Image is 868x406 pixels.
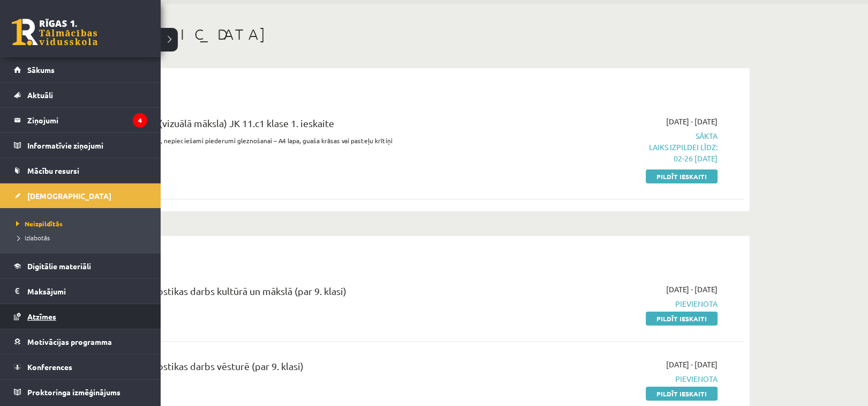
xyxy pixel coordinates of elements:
[80,116,500,136] div: Kultūra un māksla (vizuālā māksla) JK 11.c1 klase 1. ieskaite
[64,25,750,43] h1: [DEMOGRAPHIC_DATA]
[27,166,79,175] span: Mācību resursi
[646,169,718,183] a: Pildīt ieskaiti
[14,304,147,329] a: Atzīmes
[14,380,147,404] a: Proktoringa izmēģinājums
[27,362,72,372] span: Konferences
[14,183,147,208] a: [DEMOGRAPHIC_DATA]
[14,355,147,379] a: Konferences
[27,312,56,321] span: Atzīmes
[27,337,112,346] span: Motivācijas programma
[666,284,718,295] span: [DATE] - [DATE]
[666,116,718,127] span: [DATE] - [DATE]
[13,219,63,228] span: Neizpildītās
[12,19,97,46] a: Rīgas 1. Tālmācības vidusskola
[80,136,500,145] p: Ieskaitē būs radošais darbs, nepieciešami piederumi gleznošanai – A4 lapa, guaša krāsas vai paste...
[516,142,718,164] p: Laiks izpildei līdz: 02-26 [DATE]
[646,387,718,401] a: Pildīt ieskaiti
[27,65,55,75] span: Sākums
[14,133,147,158] a: Informatīvie ziņojumi
[27,279,147,304] legend: Maksājumi
[27,133,147,158] legend: Informatīvie ziņojumi
[646,312,718,326] a: Pildīt ieskaiti
[133,113,147,128] i: 4
[14,108,147,132] a: Ziņojumi4
[516,298,718,309] span: Pievienota
[80,359,500,379] div: 10.c1 klases diagnostikas darbs vēsturē (par 9. klasi)
[516,130,718,164] span: Sākta
[13,233,150,242] a: Izlabotās
[13,233,50,242] span: Izlabotās
[27,387,120,397] span: Proktoringa izmēģinājums
[516,373,718,385] span: Pievienota
[27,108,147,132] legend: Ziņojumi
[666,359,718,370] span: [DATE] - [DATE]
[13,219,150,228] a: Neizpildītās
[14,158,147,183] a: Mācību resursi
[80,284,500,304] div: 10.c1 klases diagnostikas darbs kultūrā un mākslā (par 9. klasi)
[14,329,147,354] a: Motivācijas programma
[14,279,147,304] a: Maksājumi
[14,83,147,107] a: Aktuāli
[27,90,53,100] span: Aktuāli
[27,191,111,201] span: [DEMOGRAPHIC_DATA]
[27,261,91,271] span: Digitālie materiāli
[14,254,147,278] a: Digitālie materiāli
[14,57,147,82] a: Sākums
